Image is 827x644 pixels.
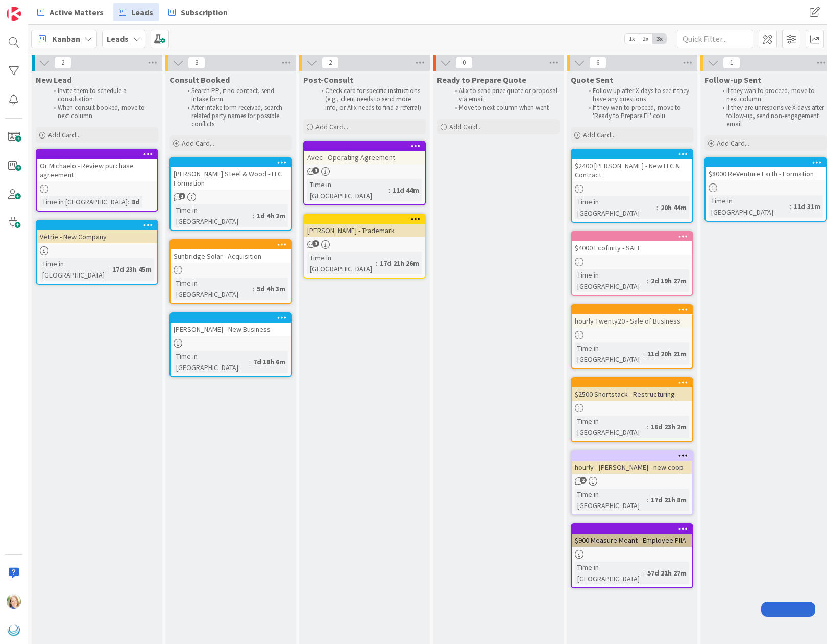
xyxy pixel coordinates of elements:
[625,34,639,44] span: 1x
[704,75,761,85] span: Follow-up Sent
[647,494,648,505] span: :
[52,33,80,45] span: Kanban
[572,159,692,181] div: $2400 [PERSON_NAME] - New LLC & Contract
[455,57,473,69] span: 0
[48,130,81,140] span: Add Card...
[572,461,692,474] div: hourly - [PERSON_NAME] - new coop
[171,323,291,336] div: [PERSON_NAME] - New Business
[307,252,376,274] div: Time in [GEOGRAPHIC_DATA]
[583,104,692,121] li: If they wan to proceed, move to 'Ready to Prepare EL' colu
[583,130,616,140] span: Add Card...
[717,87,825,104] li: If they wan to proceed, move to next column
[648,421,689,432] div: 16d 23h 2m
[253,283,254,294] span: :
[449,122,482,131] span: Add Card...
[575,489,647,511] div: Time in [GEOGRAPHIC_DATA]
[40,258,108,281] div: Time in [GEOGRAPHIC_DATA]
[37,230,157,243] div: Vetrie - New Company
[129,196,142,208] div: 8d
[171,240,291,263] div: Sunbridge Solar - Acquisition
[572,232,692,255] div: $4000 Ecofinity - SAFE
[643,567,645,579] span: :
[108,264,110,275] span: :
[7,623,21,637] img: avatar
[648,494,689,505] div: 17d 21h 8m
[188,57,205,69] span: 3
[572,305,692,328] div: hourly Twenty20 - Sale of Business
[251,356,288,367] div: 7d 18h 6m
[723,57,740,69] span: 1
[304,215,425,237] div: [PERSON_NAME] - Trademark
[643,348,645,359] span: :
[131,6,153,18] span: Leads
[647,421,648,432] span: :
[37,159,157,181] div: Or Michaelo - Review purchase agreement
[575,416,647,438] div: Time in [GEOGRAPHIC_DATA]
[645,567,689,579] div: 57d 21h 27m
[304,142,425,164] div: Avec - Operating Agreement
[304,151,425,164] div: Avec - Operating Agreement
[113,3,159,21] a: Leads
[48,104,157,121] li: When consult booked, move to next column
[171,167,291,190] div: [PERSON_NAME] Steel & Wood - LLC Formation
[790,201,791,212] span: :
[37,221,157,243] div: Vetrie - New Company
[254,283,288,294] div: 5d 4h 3m
[572,314,692,328] div: hourly Twenty20 - Sale of Business
[162,3,234,21] a: Subscription
[181,6,228,18] span: Subscription
[645,348,689,359] div: 11d 20h 21m
[182,139,214,148] span: Add Card...
[110,264,154,275] div: 17d 23h 45m
[652,34,666,44] span: 3x
[50,6,104,18] span: Active Matters
[572,534,692,547] div: $900 Measure Meant - Employee PIIA
[171,249,291,263] div: Sunbridge Solar - Acquisition
[182,87,290,104] li: Search PP, if no contact, send intake form
[174,204,253,227] div: Time in [GEOGRAPHIC_DATA]
[571,75,613,85] span: Quote Sent
[717,139,749,148] span: Add Card...
[315,122,348,131] span: Add Card...
[303,75,353,85] span: Post-Consult
[253,210,254,221] span: :
[658,202,689,213] div: 20h 44m
[304,224,425,237] div: [PERSON_NAME] - Trademark
[575,196,656,219] div: Time in [GEOGRAPHIC_DATA]
[169,75,230,85] span: Consult Booked
[182,104,290,129] li: After intake form received, search related party names for possible conflicts
[388,185,390,196] span: :
[706,167,826,180] div: $8000 ReVenture Earth - Formation
[249,356,251,367] span: :
[315,87,424,112] li: Check card for specific instructions (e.g., client needs to send more info, or Alix needs to find...
[648,275,689,286] div: 2d 19h 27m
[572,241,692,255] div: $4000 Ecofinity - SAFE
[376,258,377,269] span: :
[449,87,558,104] li: Alix to send price quote or proposal via email
[639,34,652,44] span: 2x
[583,87,692,104] li: Follow up after X days to see if they have any questions
[48,87,157,104] li: Invite them to schedule a consultation
[307,179,388,201] div: Time in [GEOGRAPHIC_DATA]
[254,210,288,221] div: 1d 4h 2m
[717,104,825,129] li: If they are unresponsive X days after follow-up, send non-engagement email
[589,57,606,69] span: 6
[174,351,249,373] div: Time in [GEOGRAPHIC_DATA]
[312,167,319,174] span: 1
[575,269,647,292] div: Time in [GEOGRAPHIC_DATA]
[174,278,253,300] div: Time in [GEOGRAPHIC_DATA]
[40,196,128,208] div: Time in [GEOGRAPHIC_DATA]
[449,104,558,112] li: Move to next column when went
[709,195,790,218] div: Time in [GEOGRAPHIC_DATA]
[179,193,185,199] span: 1
[575,562,643,584] div: Time in [GEOGRAPHIC_DATA]
[706,158,826,180] div: $8000 ReVenture Earth - Formation
[107,34,129,44] b: Leads
[312,240,319,247] span: 1
[128,196,129,208] span: :
[575,342,643,365] div: Time in [GEOGRAPHIC_DATA]
[54,57,71,69] span: 2
[656,202,658,213] span: :
[572,524,692,547] div: $900 Measure Meant - Employee PIIA
[791,201,823,212] div: 11d 31m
